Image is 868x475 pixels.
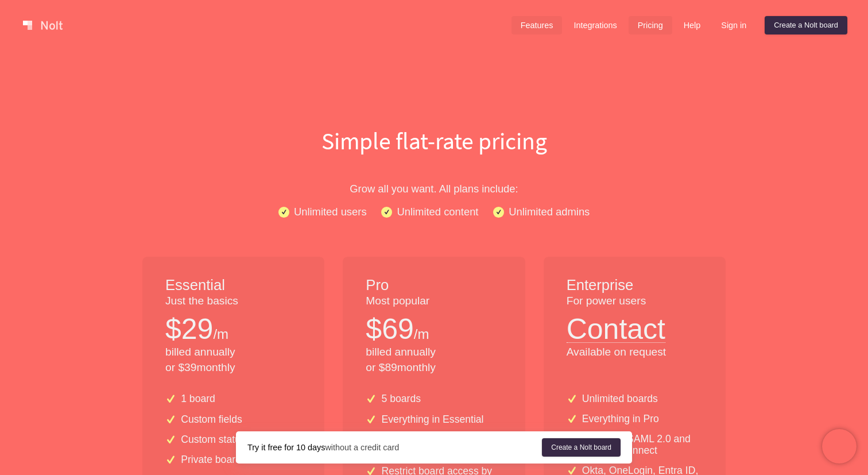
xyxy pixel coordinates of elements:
button: Contact [567,309,665,343]
h1: Simple flat-rate pricing [67,124,801,157]
p: billed annually or $ 89 monthly [366,345,502,376]
a: Create a Nolt board [542,438,621,457]
h1: Essential [165,275,301,296]
p: Just the basics [165,294,301,309]
p: Everything in Pro [582,414,659,424]
p: Most popular [366,294,502,309]
p: Everything in Essential [382,414,484,425]
p: For power users [567,294,703,309]
h1: Pro [366,275,502,296]
p: Grow all you want. All plans include: [67,180,801,197]
p: $ 29 [165,309,213,349]
p: Unlimited users [294,203,367,220]
p: 1 board [181,393,215,404]
strong: Try it free for 10 days [247,443,325,452]
a: Features [511,16,563,34]
a: Help [675,16,710,34]
a: Integrations [564,16,626,34]
p: Unlimited content [397,203,478,220]
a: Sign in [712,16,755,34]
p: $ 69 [366,309,413,349]
iframe: Chatra live chat [822,429,857,464]
p: /m [213,325,228,344]
p: billed annually or $ 39 monthly [165,345,301,376]
a: Pricing [629,16,672,34]
p: /m [414,325,429,344]
p: Unlimited boards [582,393,658,404]
a: Create a Nolt board [765,16,847,34]
p: Available on request [567,345,703,360]
p: Custom fields [181,414,242,425]
h1: Enterprise [567,275,703,296]
p: 5 boards [382,393,421,404]
div: without a credit card [247,442,542,453]
p: Unlimited admins [509,203,590,220]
